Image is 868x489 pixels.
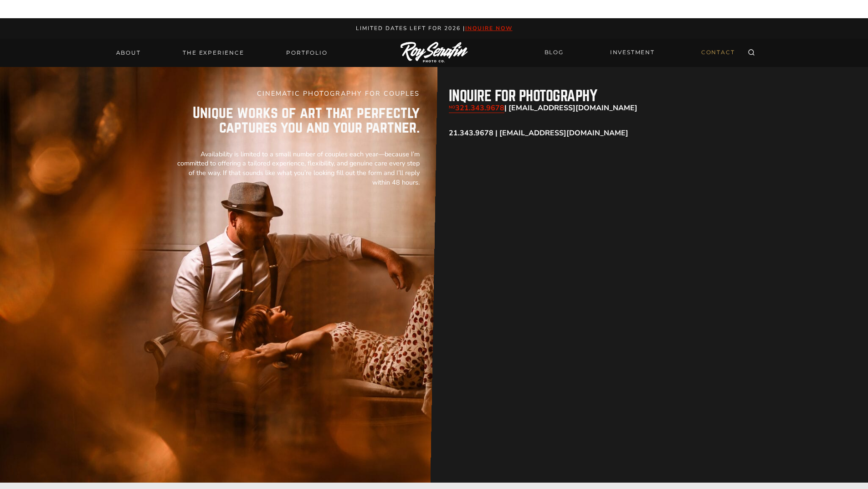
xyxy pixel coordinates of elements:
p: Limited Dates LEft for 2026 | [10,24,858,33]
a: About [111,46,146,59]
sub: NO [449,104,455,110]
nav: Primary Navigation [111,46,333,59]
a: BLOG [539,45,569,61]
img: Logo of Roy Serafin Photo Co., featuring stylized text in white on a light background, representi... [401,42,468,63]
p: Availability is limited to a small number of couples each year—because I’m committed to offering ... [172,149,420,187]
p: Unique works of art that perfectly captures you and your partner. [172,102,420,135]
h5: CINEMATIC PHOTOGRAPHY FOR COUPLES [172,89,420,99]
h2: inquire for photography [449,89,697,103]
a: CONTACT [696,45,740,61]
a: Portfolio [281,46,333,59]
a: INVESTMENT [605,45,660,61]
a: inquire now [465,25,513,32]
nav: Secondary Navigation [539,45,740,61]
strong: 21.343.9678 | [EMAIL_ADDRESS][DOMAIN_NAME] [449,128,628,138]
a: NO321.343.9678 [449,103,504,113]
button: View Search Form [745,46,758,59]
a: THE EXPERIENCE [177,46,249,59]
strong: | [EMAIL_ADDRESS][DOMAIN_NAME] [449,103,637,113]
